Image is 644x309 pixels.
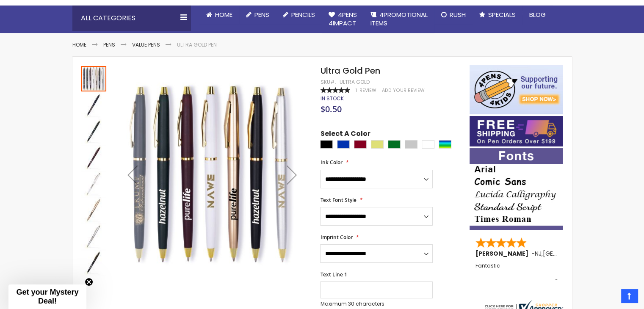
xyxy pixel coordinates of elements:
li: Ultra Gold Pen [177,41,217,48]
div: Green [388,140,401,149]
div: Black [320,140,333,149]
div: Ultra Gold Pen [81,249,106,275]
img: 4pens 4 kids [470,65,563,114]
img: Ultra Gold Pen [81,145,106,170]
div: Ultra Gold Pen [81,118,107,144]
div: Ultra Gold Pen [81,91,107,118]
div: Fantastic [475,263,558,281]
span: - , [531,249,605,258]
img: Ultra Gold Pen [81,171,106,196]
img: font-personalization-examples [470,148,563,230]
span: [GEOGRAPHIC_DATA] [543,249,605,258]
a: 1 Review [355,87,377,94]
div: Ultra Gold Pen [81,144,107,170]
a: Pens [103,41,115,48]
a: Specials [473,6,522,24]
strong: SKU [320,78,336,86]
div: White [422,140,434,149]
div: Get your Mystery Deal!Close teaser [8,284,86,309]
div: Ultra Gold Pen [81,196,107,223]
span: Imprint Color [320,234,352,241]
div: Ultra Gold Pen [81,65,107,91]
a: Pencils [276,6,322,24]
span: 4Pens 4impact [329,10,357,28]
span: Text Font Style [320,196,356,204]
span: Ultra Gold Pen [320,65,380,77]
img: Ultra Gold Pen [81,119,106,144]
div: Burgundy [354,140,367,149]
a: 4Pens4impact [322,6,364,33]
a: Add Your Review [381,87,424,94]
div: Silver [405,140,417,149]
button: Close teaser [85,278,93,286]
a: Home [72,41,86,48]
div: Blue [337,140,350,149]
img: Ultra Gold Pen [81,223,106,249]
div: Assorted [439,140,451,149]
a: Home [199,6,239,24]
span: Home [215,10,232,19]
span: Review [359,87,376,94]
p: Maximum 30 characters [320,301,433,307]
div: Previous [116,65,149,285]
a: Pens [239,6,276,24]
span: NJ [535,249,542,258]
span: Pens [254,10,269,19]
span: In stock [320,95,343,102]
img: Free shipping on orders over $199 [470,116,563,146]
img: Ultra Gold Pen [81,250,106,275]
div: Ultra Gold Pen [81,170,107,196]
div: Next [275,65,309,285]
div: Ultra Gold Pen [81,223,107,249]
span: Rush [450,10,466,19]
div: Gold [371,140,384,149]
span: Ink Color [320,159,342,166]
span: Blog [529,10,546,19]
img: Ultra Gold Pen [81,197,106,223]
div: 100% [320,87,350,93]
span: 1 [355,87,357,94]
a: Value Pens [132,41,160,48]
span: [PERSON_NAME] [475,249,531,258]
span: Get your Mystery Deal! [16,288,78,305]
span: 4PROMOTIONAL ITEMS [370,10,428,28]
span: $0.50 [320,103,341,115]
a: Rush [434,6,473,24]
span: Pencils [291,10,315,19]
div: All Categories [72,6,191,31]
img: Ultra Gold Pen [81,92,106,118]
a: Blog [522,6,553,24]
a: Top [621,289,638,303]
img: Ultra Gold Pen [115,77,309,270]
a: 4PROMOTIONALITEMS [364,6,434,33]
div: Availability [320,95,343,102]
span: Text Line 1 [320,271,347,278]
span: Specials [488,10,516,19]
div: Ultra Gold [339,79,369,86]
span: Select A Color [320,129,370,141]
